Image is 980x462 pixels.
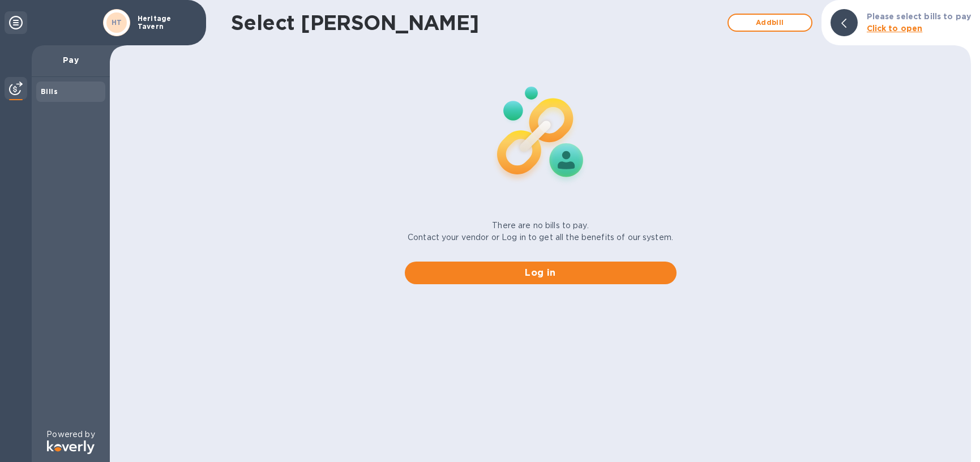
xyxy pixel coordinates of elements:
p: Powered by [46,429,95,440]
b: HT [112,18,122,27]
button: Log in [405,262,677,284]
b: Click to open [867,24,923,33]
b: Please select bills to pay [867,12,971,21]
span: Add bill [738,16,802,29]
span: Log in [414,266,667,280]
b: Bills [41,87,58,96]
p: Heritage Tavern [138,15,194,31]
img: Logo [47,440,95,454]
h1: Select [PERSON_NAME] [231,11,722,35]
p: There are no bills to pay. Contact your vendor or Log in to get all the benefits of our system. [408,220,673,243]
p: Pay [41,54,101,66]
button: Addbill [727,14,812,32]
